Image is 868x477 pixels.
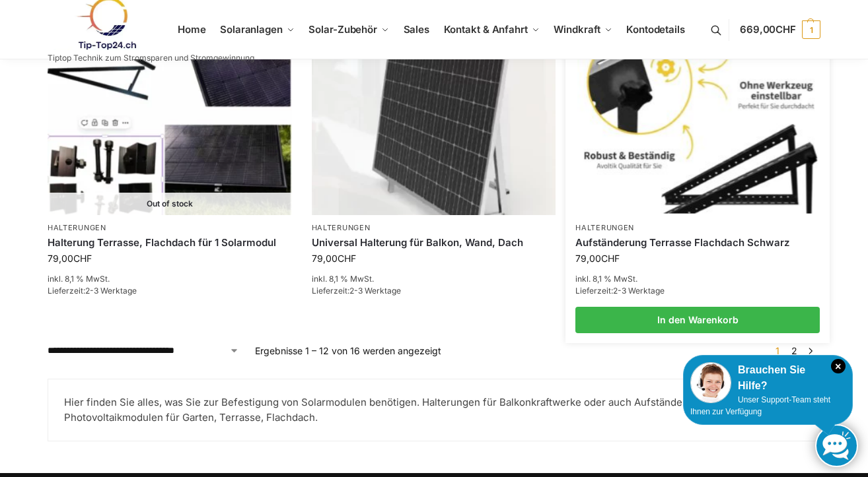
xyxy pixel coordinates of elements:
bdi: 79,00 [575,253,620,264]
span: 2-3 Werktage [613,286,665,296]
p: inkl. 8,1 % MwSt. [48,273,292,285]
span: Lieferzeit: [575,286,665,296]
img: Halterung Terrasse, Flachdach für 1 Solarmodul [48,32,292,215]
span: 2-3 Werktage [349,286,401,296]
select: Shop-Reihenfolge [48,344,239,358]
span: Kontodetails [626,23,685,36]
bdi: 79,00 [48,253,92,264]
p: inkl. 8,1 % MwSt. [312,273,556,285]
img: Aufständerung Terrasse Flachdach Schwarz [578,34,818,214]
span: 1 [802,20,820,39]
a: 669,00CHF 1 [740,10,820,49]
span: Lieferzeit: [312,286,401,296]
a: Halterungen [48,223,106,232]
div: Brauchen Sie Hilfe? [690,362,846,394]
img: Customer service [690,362,731,403]
span: Solaranlagen [220,23,283,36]
span: Solar-Zubehör [308,23,377,36]
i: Schließen [831,359,846,373]
span: CHF [601,253,620,264]
a: Aufständerung Terrasse Flachdach Schwarz [575,236,820,249]
span: Lieferzeit: [48,286,137,296]
span: CHF [776,23,796,36]
a: Halterungen [575,223,634,232]
span: CHF [73,253,92,264]
span: 2-3 Werktage [85,286,137,296]
img: Befestigung Solarpaneele [312,32,556,215]
nav: Produkt-Seitennummerierung [768,344,820,358]
span: CHF [338,253,356,264]
a: Universal Halterung für Balkon, Wand, Dach [312,236,556,249]
a: Halterung Terrasse, Flachdach für 1 Solarmodul [48,236,292,249]
span: Windkraft [554,23,600,36]
a: Out of stock Halterung Terrasse, Flachdach für 1 Solarmodul [48,32,292,215]
a: → [806,344,816,358]
p: inkl. 8,1 % MwSt. [575,273,820,285]
span: Sales [404,23,430,36]
p: Hier finden Sie alles, was Sie zur Befestigung von Solarmodulen benötigen. Halterungen für Balkon... [64,395,804,425]
p: Ergebnisse 1 – 12 von 16 werden angezeigt [255,344,441,358]
span: Seite 1 [772,345,783,356]
a: Halterungen [312,223,371,232]
span: 669,00 [740,23,796,36]
a: Seite 2 [788,345,801,356]
span: Unser Support-Team steht Ihnen zur Verfügung [690,395,830,416]
p: Tiptop Technik zum Stromsparen und Stromgewinnung [48,54,254,62]
span: Kontakt & Anfahrt [444,23,528,36]
bdi: 79,00 [312,253,356,264]
a: In den Warenkorb legen: „Aufständerung Terrasse Flachdach Schwarz“ [575,307,820,333]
